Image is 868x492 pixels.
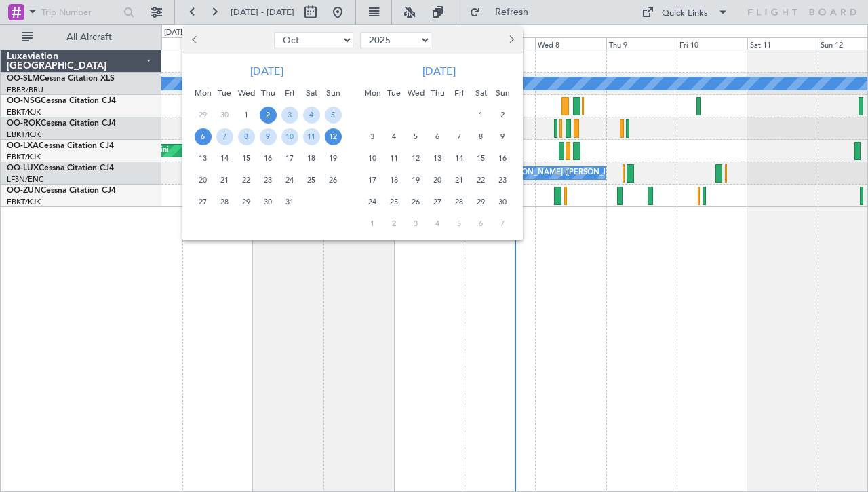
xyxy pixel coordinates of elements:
[238,150,255,167] span: 15
[408,215,425,232] span: 3
[383,169,405,191] div: 18-11-2025
[257,104,279,126] div: 2-10-2025
[325,107,342,124] span: 5
[451,172,468,189] span: 21
[279,147,300,169] div: 17-10-2025
[470,147,492,169] div: 15-11-2025
[257,82,279,104] div: Thu
[473,128,490,145] span: 8
[451,193,468,210] span: 28
[429,215,446,232] span: 4
[429,128,446,145] span: 6
[322,147,344,169] div: 19-10-2025
[494,107,511,124] span: 2
[260,107,277,124] span: 2
[473,107,490,124] span: 1
[383,147,405,169] div: 11-11-2025
[300,104,322,126] div: 4-10-2025
[214,169,235,191] div: 21-10-2025
[364,172,381,189] span: 17
[360,32,431,48] select: Select year
[260,193,277,210] span: 30
[405,147,427,169] div: 12-11-2025
[325,128,342,145] span: 12
[473,193,490,210] span: 29
[195,150,212,167] span: 13
[470,126,492,147] div: 8-11-2025
[214,191,235,212] div: 28-10-2025
[216,107,233,124] span: 30
[195,107,212,124] span: 29
[405,212,427,234] div: 3-12-2025
[448,126,470,147] div: 7-11-2025
[195,172,212,189] span: 20
[214,82,235,104] div: Tue
[235,82,257,104] div: Wed
[279,104,300,126] div: 3-10-2025
[188,29,203,51] button: Previous month
[364,128,381,145] span: 3
[492,82,513,104] div: Sun
[383,191,405,212] div: 25-11-2025
[492,104,513,126] div: 2-11-2025
[494,150,511,167] span: 16
[238,193,255,210] span: 29
[195,193,212,210] span: 27
[281,172,298,189] span: 24
[494,128,511,145] span: 9
[473,172,490,189] span: 22
[492,169,513,191] div: 23-11-2025
[448,212,470,234] div: 5-12-2025
[361,147,383,169] div: 10-11-2025
[257,191,279,212] div: 30-10-2025
[238,172,255,189] span: 22
[405,126,427,147] div: 5-11-2025
[235,126,257,147] div: 8-10-2025
[325,150,342,167] span: 19
[238,128,255,145] span: 8
[473,215,490,232] span: 6
[238,107,255,124] span: 1
[429,150,446,167] span: 13
[192,104,214,126] div: 29-9-2025
[427,126,448,147] div: 6-11-2025
[494,193,511,210] span: 30
[361,169,383,191] div: 17-11-2025
[192,169,214,191] div: 20-10-2025
[492,212,513,234] div: 7-12-2025
[383,82,405,104] div: Tue
[281,128,298,145] span: 10
[214,126,235,147] div: 7-10-2025
[448,147,470,169] div: 14-11-2025
[281,107,298,124] span: 3
[303,172,320,189] span: 25
[322,82,344,104] div: Sun
[235,191,257,212] div: 29-10-2025
[408,128,425,145] span: 5
[281,193,298,210] span: 31
[427,169,448,191] div: 20-11-2025
[470,104,492,126] div: 1-11-2025
[492,126,513,147] div: 9-11-2025
[494,215,511,232] span: 7
[473,150,490,167] span: 15
[281,150,298,167] span: 17
[216,128,233,145] span: 7
[470,191,492,212] div: 29-11-2025
[405,191,427,212] div: 26-11-2025
[192,147,214,169] div: 13-10-2025
[470,212,492,234] div: 6-12-2025
[300,147,322,169] div: 18-10-2025
[361,212,383,234] div: 1-12-2025
[386,172,403,189] span: 18
[361,82,383,104] div: Mon
[383,126,405,147] div: 4-11-2025
[260,172,277,189] span: 23
[257,126,279,147] div: 9-10-2025
[405,169,427,191] div: 19-11-2025
[192,126,214,147] div: 6-10-2025
[322,104,344,126] div: 5-10-2025
[192,191,214,212] div: 27-10-2025
[300,126,322,147] div: 11-10-2025
[192,82,214,104] div: Mon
